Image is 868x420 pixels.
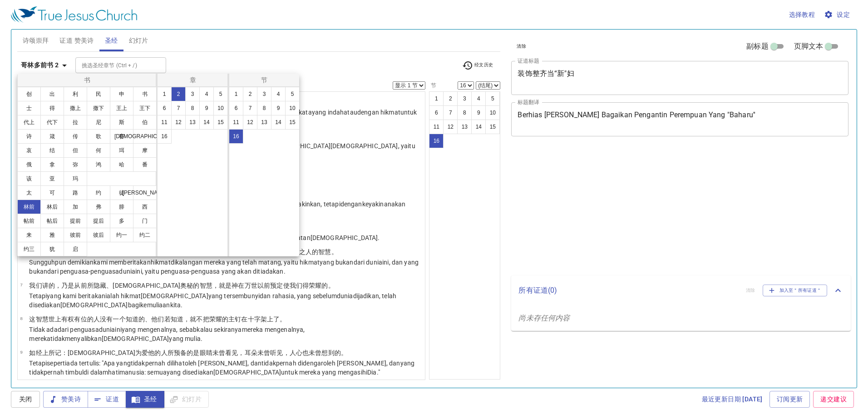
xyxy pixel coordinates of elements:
button: 提前 [64,214,87,228]
button: 9 [199,101,214,115]
button: 10 [213,101,228,115]
button: 14 [271,115,286,130]
button: 提后 [87,214,110,228]
button: 哀 [17,143,41,158]
button: 代下 [40,115,64,130]
button: 赛 [110,129,133,144]
button: 王上 [110,101,133,115]
button: 7 [243,101,257,115]
button: 多 [110,214,133,228]
button: 13 [257,115,271,130]
button: 歌 [87,129,110,144]
button: 彼前 [64,228,87,242]
button: 16 [157,129,172,144]
button: 1 [229,87,243,101]
button: 撒下 [87,101,110,115]
button: 8 [257,101,271,115]
button: 申 [110,87,133,101]
button: 鸿 [87,157,110,172]
button: 腓 [110,200,133,214]
button: 得 [40,101,64,115]
button: 5 [213,87,228,101]
button: 加 [64,200,87,214]
button: 1 [157,87,172,101]
button: 书 [133,87,157,101]
button: 门 [133,214,157,228]
p: 书 [20,75,155,85]
button: 9 [271,101,286,115]
button: 该 [17,171,41,186]
button: 王下 [133,101,157,115]
button: 来 [17,228,41,242]
button: 诗 [17,129,41,144]
button: 代上 [17,115,41,130]
button: 士 [17,101,41,115]
button: 珥 [110,143,133,158]
button: 3 [257,87,271,101]
button: 弗 [87,200,110,214]
button: 10 [285,101,300,115]
button: 番 [133,157,157,172]
button: 弥 [64,157,87,172]
button: 3 [185,87,200,101]
button: 可 [40,185,64,200]
button: 15 [285,115,300,130]
button: 林前 [17,200,41,214]
button: 5 [285,87,300,101]
button: 拿 [40,157,64,172]
button: 6 [229,101,243,115]
button: 2 [243,87,257,101]
button: 亚 [40,171,64,186]
button: 创 [17,87,41,101]
button: 16 [229,129,243,144]
button: [DEMOGRAPHIC_DATA] [133,129,157,144]
button: 12 [171,115,186,130]
button: 撒上 [64,101,87,115]
button: 帖前 [17,214,41,228]
button: 4 [199,87,214,101]
button: 约二 [133,228,157,242]
button: 林后 [40,200,64,214]
button: 约三 [17,242,41,256]
button: 14 [199,115,214,130]
button: 尼 [87,115,110,130]
button: 彼后 [87,228,110,242]
button: 西 [133,200,157,214]
p: 章 [159,75,227,85]
button: 摩 [133,143,157,158]
button: 11 [229,115,243,130]
button: 路 [64,185,87,200]
button: 6 [157,101,172,115]
button: 拉 [64,115,87,130]
button: 箴 [40,129,64,144]
button: 斯 [110,115,133,130]
button: 11 [157,115,172,130]
button: 约 [87,185,110,200]
button: 徒 [110,185,133,200]
button: 民 [87,87,110,101]
button: 启 [64,242,87,256]
button: 结 [40,143,64,158]
button: 何 [87,143,110,158]
button: [PERSON_NAME] [133,185,157,200]
button: 4 [271,87,286,101]
button: 约一 [110,228,133,242]
button: 利 [64,87,87,101]
p: 节 [231,75,297,85]
button: 雅 [40,228,64,242]
button: 15 [213,115,228,130]
button: 13 [185,115,200,130]
button: 哈 [110,157,133,172]
button: 出 [40,87,64,101]
button: 俄 [17,157,41,172]
button: 7 [171,101,186,115]
button: 但 [64,143,87,158]
button: 犹 [40,242,64,256]
button: 太 [17,185,41,200]
button: 玛 [64,171,87,186]
button: 8 [185,101,200,115]
button: 传 [64,129,87,144]
button: 2 [171,87,186,101]
button: 帖后 [40,214,64,228]
button: 伯 [133,115,157,130]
